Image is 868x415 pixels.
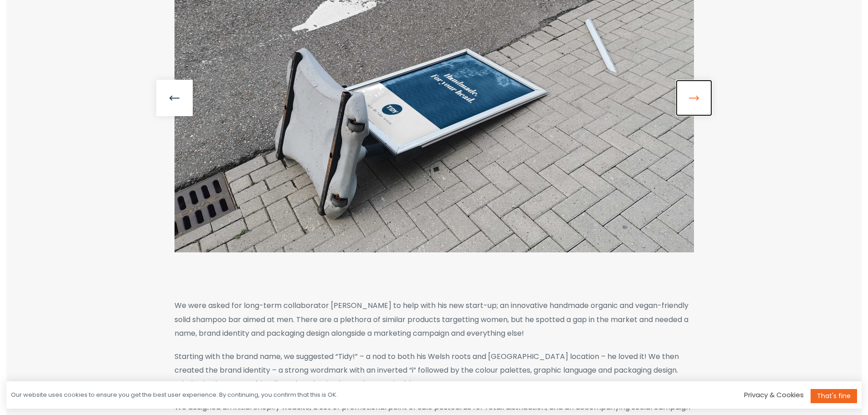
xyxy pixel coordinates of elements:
[175,299,694,340] p: We were asked for long-term collaborator [PERSON_NAME] to help with his new start-up; an innovati...
[175,350,694,391] p: Starting with the brand name, we suggested “Tidy!” – a nod to both his Welsh roots and [GEOGRAPHI...
[811,389,857,403] a: That's fine
[11,391,338,400] div: Our website uses cookies to ensure you get the best user experience. By continuing, you confirm t...
[744,390,804,400] a: Privacy & Cookies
